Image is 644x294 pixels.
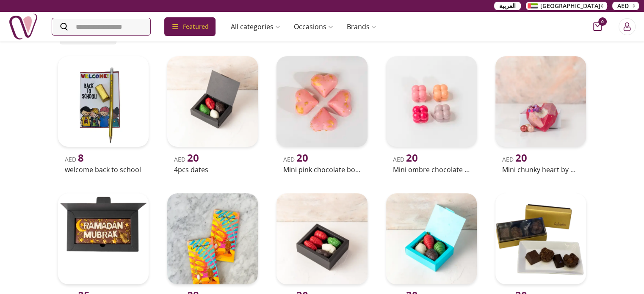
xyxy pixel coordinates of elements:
a: uae-gifts-Mini Pink Chocolate Box by NJDAED 20Mini pink chocolate box by njd [273,53,370,176]
div: Featured [164,17,216,36]
h2: Mini ombre chocolate box by njd [393,165,470,175]
span: AED [502,155,527,163]
img: uae-gifts-6PC DATES [276,193,367,284]
h2: 4pcs dates [174,165,251,175]
span: 0 [598,17,607,26]
span: 8 [78,151,84,165]
a: uae-gifts-Mini Chunky Heart by NJDAED 20Mini chunky heart by njd [492,53,589,176]
a: Occasions [287,18,340,35]
span: AED [174,155,199,163]
img: Arabic_dztd3n.png [528,3,538,8]
h2: welcome back to school [65,165,142,175]
img: uae-gifts-Mini Ombre Chocolate Box by NJD [386,56,477,147]
img: uae-gifts-4pcs Strawberries [386,193,477,284]
a: uae-gifts-Mini Ombre Chocolate Box by NJDAED 20Mini ombre chocolate box by njd [383,53,480,176]
input: Search [52,18,150,35]
a: All categories [224,18,287,35]
span: AED [393,155,418,163]
span: AED [283,155,308,163]
h2: Mini chunky heart by njd [502,165,579,175]
img: uae-gifts-Mini Pink Chocolate Box by NJD [276,56,367,147]
button: [GEOGRAPHIC_DATA] [526,2,607,10]
span: 20 [406,151,418,165]
button: AED [612,2,639,10]
img: uae-gifts-welcome back to school [58,56,149,147]
img: uae-gifts-Ramadan Mubarak Chocolate Bar by NJD [58,193,149,284]
span: 20 [187,151,199,165]
img: Nigwa-uae-gifts [8,12,38,41]
button: Login [619,18,636,35]
img: uae-gifts-62% Dark Chocolate with Roasted Pumpkin Seeds & Sea Salt [167,193,258,284]
h2: Mini pink chocolate box by njd [283,165,360,175]
img: uae-gifts-Chocolate stuffed with nuts 2 [495,193,586,284]
button: cart-button [593,22,602,31]
span: 20 [296,151,308,165]
img: uae-gifts-Mini Chunky Heart by NJD [495,56,586,147]
span: العربية [499,2,516,10]
span: [GEOGRAPHIC_DATA] [540,2,600,10]
a: Brands [340,18,383,35]
a: uae-gifts-4pcs DatesAED 204pcs dates [164,53,261,176]
span: AED [65,155,84,163]
img: uae-gifts-4pcs Dates [167,56,258,147]
a: uae-gifts-welcome back to schoolAED 8welcome back to school [55,53,152,176]
span: 20 [515,151,527,165]
span: AED [617,2,629,10]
